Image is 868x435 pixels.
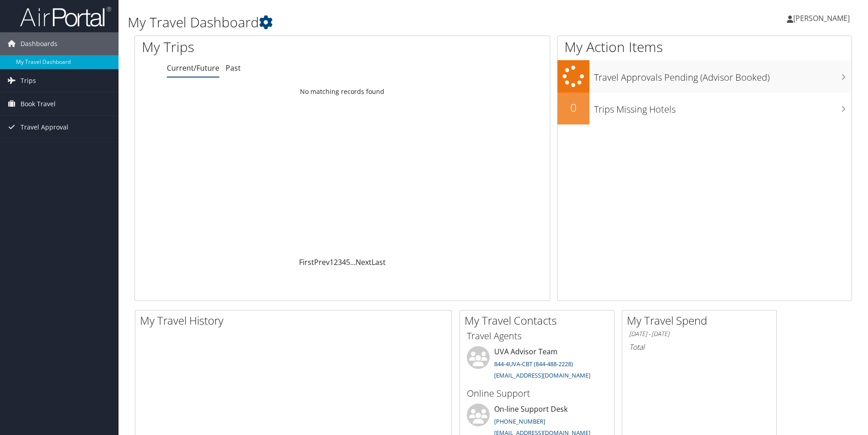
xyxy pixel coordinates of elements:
[135,83,550,100] td: No matching records found
[140,313,451,328] h2: My Travel History
[338,257,342,267] a: 3
[342,257,346,267] a: 4
[465,313,614,328] h2: My Travel Contacts
[21,116,68,139] span: Travel Approval
[494,417,545,425] a: [PHONE_NUMBER]
[558,37,852,57] h1: My Action Items
[372,257,386,267] a: Last
[142,37,370,57] h1: My Trips
[462,346,612,383] li: UVA Advisor Team
[350,257,356,267] span: …
[494,371,590,379] a: [EMAIL_ADDRESS][DOMAIN_NAME]
[558,100,589,115] h2: 0
[467,330,607,342] h3: Travel Agents
[494,360,573,368] a: 844-4UVA-CBT (844-488-2228)
[20,6,111,27] img: airportal-logo.png
[21,93,56,115] span: Book Travel
[629,342,770,352] h6: Total
[793,13,850,23] span: [PERSON_NAME]
[128,13,615,32] h1: My Travel Dashboard
[558,93,852,124] a: 0Trips Missing Hotels
[21,32,57,55] span: Dashboards
[21,69,36,92] span: Trips
[467,387,607,400] h3: Online Support
[299,257,314,267] a: First
[226,63,241,73] a: Past
[558,60,852,93] a: Travel Approvals Pending (Advisor Booked)
[346,257,350,267] a: 5
[314,257,330,267] a: Prev
[330,257,334,267] a: 1
[594,67,852,84] h3: Travel Approvals Pending (Advisor Booked)
[787,5,859,32] a: [PERSON_NAME]
[627,313,776,328] h2: My Travel Spend
[594,98,852,116] h3: Trips Missing Hotels
[629,330,770,338] h6: [DATE] - [DATE]
[356,257,372,267] a: Next
[334,257,338,267] a: 2
[167,63,219,73] a: Current/Future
